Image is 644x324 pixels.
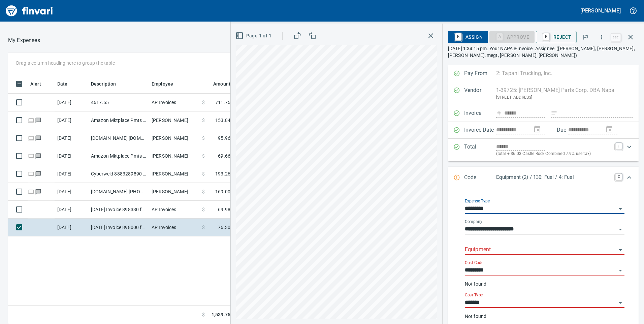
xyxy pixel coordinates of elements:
td: [DATE] [55,219,88,236]
p: Not found [465,313,624,320]
td: [DATE] [55,111,88,129]
td: 4617.65 [88,94,149,111]
span: Amount [213,80,230,88]
td: Cyberweld 8883289890 [GEOGRAPHIC_DATA] [88,165,149,183]
p: Code [464,173,496,182]
td: Amazon Mktplace Pmts [DOMAIN_NAME][URL] WA [88,111,149,129]
td: [DATE] [55,165,88,183]
label: Expense Type [465,199,490,203]
span: Employee [152,80,173,88]
span: Alert [30,80,41,88]
button: Open [616,266,625,275]
p: [DATE] 1:34:15 pm. Your NAPA e-Invoice. Assignee: ([PERSON_NAME], [PERSON_NAME], [PERSON_NAME], m... [448,45,639,59]
span: Date [57,80,68,88]
p: Equipment (2) / 130: Fuel / 4: Fuel [496,173,611,181]
div: Expand [448,139,639,161]
span: $ [202,135,205,141]
button: Open [616,204,625,214]
td: [PERSON_NAME] [149,165,199,183]
button: Page 1 of 1 [234,30,274,42]
img: Finvari [4,3,55,19]
td: [PERSON_NAME] [149,111,199,129]
a: esc [611,34,621,41]
span: $ [202,99,205,106]
nav: breadcrumb [8,36,40,44]
label: Cost Code [465,261,483,265]
span: Online transaction [28,136,35,140]
span: $ [202,206,205,213]
button: Open [616,245,625,255]
button: RAssign [448,31,488,43]
td: [DOMAIN_NAME] [PHONE_NUMBER] [GEOGRAPHIC_DATA] [88,183,149,201]
td: [DATE] [55,183,88,201]
span: Has messages [35,118,42,122]
span: Alert [30,80,50,88]
span: $ [202,311,205,318]
span: Date [57,80,76,88]
span: Online transaction [28,171,35,176]
td: Amazon Mktplace Pmts [DOMAIN_NAME][URL] WA [88,147,149,165]
td: [DATE] Invoice 898000 from [PERSON_NAME] Parts Corp. DBA Napa (1-39725) [88,219,149,236]
h5: [PERSON_NAME] [580,7,621,14]
span: Has messages [35,189,42,194]
a: R [455,33,461,40]
a: C [615,173,622,180]
label: Company [465,220,482,224]
span: $ [202,188,205,195]
td: [DATE] [55,201,88,219]
span: $ [202,153,205,159]
p: My Expenses [8,36,40,44]
div: Expand [448,167,639,189]
td: [DATE] [55,147,88,165]
span: Has messages [35,136,42,140]
span: 193.26 [215,170,230,177]
button: [PERSON_NAME] [579,5,622,16]
span: Online transaction [28,154,35,158]
span: $ [202,224,205,231]
td: [DATE] [55,94,88,111]
p: (total + $6.03 Castle Rock Combined 7.9% use tax) [496,151,611,157]
td: AP Invoices [149,201,199,219]
p: Drag a column heading here to group the table [16,60,115,66]
span: 69.98 [218,206,230,213]
button: Flag [578,30,593,44]
span: Has messages [35,154,42,158]
span: Online transaction [28,189,35,194]
div: Equipment required [489,34,535,39]
span: 1,539.75 [212,311,230,318]
td: [PERSON_NAME] [149,183,199,201]
p: Total [464,143,496,157]
td: [PERSON_NAME] [149,129,199,147]
span: 711.75 [215,99,230,106]
td: [PERSON_NAME] [149,147,199,165]
span: Close invoice [609,29,639,45]
a: R [543,33,549,40]
span: Amount [204,80,230,88]
span: Has messages [35,171,42,176]
span: Page 1 of 1 [237,32,271,40]
span: $ [202,117,205,124]
span: Employee [152,80,182,88]
a: T [615,143,622,150]
span: 76.30 [218,224,230,231]
span: 69.66 [218,153,230,159]
td: AP Invoices [149,219,199,236]
button: Open [616,225,625,234]
td: [DATE] [55,129,88,147]
td: [DATE] Invoice 898330 from [PERSON_NAME] Parts Corp. DBA Napa (1-39725) [88,201,149,219]
td: AP Invoices [149,94,199,111]
span: 95.96 [218,135,230,141]
span: Reject [541,31,571,43]
span: 169.00 [215,188,230,195]
span: Description [91,80,116,88]
span: 153.84 [215,117,230,124]
button: RReject [536,31,577,43]
span: Description [91,80,125,88]
button: Open [616,298,625,307]
span: Assign [453,31,483,43]
span: Online transaction [28,118,35,122]
td: [DOMAIN_NAME] [DOMAIN_NAME][URL] WA [88,129,149,147]
button: More [594,30,609,44]
span: $ [202,170,205,177]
